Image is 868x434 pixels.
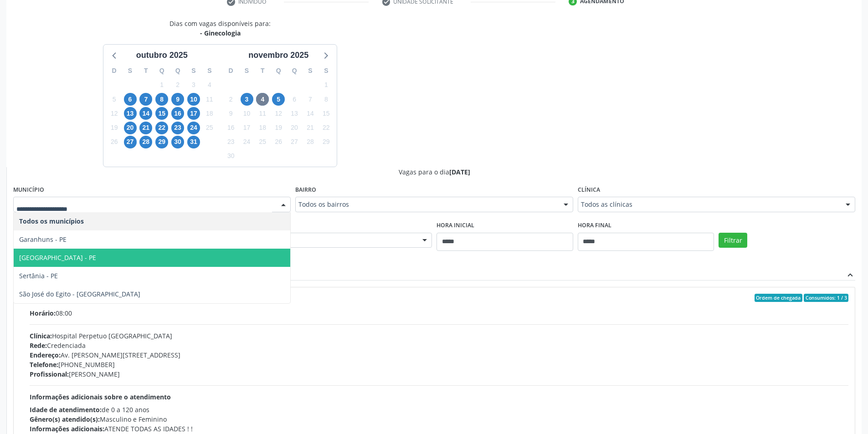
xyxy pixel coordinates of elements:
span: Clínica: [30,332,52,340]
div: - Ginecologia [169,28,271,38]
span: terça-feira, 14 de outubro de 2025 [139,107,152,120]
div: D [223,64,239,78]
span: sexta-feira, 24 de outubro de 2025 [187,122,200,134]
i: expand_less [845,270,855,280]
span: domingo, 30 de novembro de 2025 [225,150,237,163]
span: sexta-feira, 3 de outubro de 2025 [187,79,200,92]
div: Masculino e Feminino [30,414,848,424]
span: quarta-feira, 19 de novembro de 2025 [272,122,285,134]
label: Bairro [295,183,316,197]
div: 08:00 [30,308,848,318]
div: Vagas para o dia [13,167,855,177]
div: Q [287,64,303,78]
span: sexta-feira, 31 de outubro de 2025 [187,136,200,148]
span: sábado, 15 de novembro de 2025 [320,107,333,120]
span: quinta-feira, 23 de outubro de 2025 [171,122,184,134]
span: quinta-feira, 20 de novembro de 2025 [288,122,301,134]
span: domingo, 12 de outubro de 2025 [108,107,121,120]
label: Município [13,183,44,197]
span: quarta-feira, 1 de outubro de 2025 [155,79,168,92]
span: terça-feira, 28 de outubro de 2025 [139,136,152,148]
span: segunda-feira, 24 de novembro de 2025 [241,136,253,148]
span: sábado, 8 de novembro de 2025 [320,93,333,106]
div: S [318,64,334,78]
span: Telefone: [30,360,58,369]
div: [PERSON_NAME] [30,369,848,379]
span: segunda-feira, 27 de outubro de 2025 [124,136,137,148]
span: Ordem de chegada [755,294,802,302]
label: Clínica [578,183,600,197]
span: Consumidos: 1 / 3 [804,294,848,302]
div: T [138,64,154,78]
span: sexta-feira, 17 de outubro de 2025 [187,107,200,120]
div: Hospital Perpetuo [GEOGRAPHIC_DATA] [30,331,848,341]
div: Credenciada [30,341,848,350]
span: quarta-feira, 29 de outubro de 2025 [155,136,168,148]
span: Todos as clínicas [581,200,837,209]
span: segunda-feira, 3 de novembro de 2025 [241,93,253,106]
span: domingo, 16 de novembro de 2025 [225,122,237,134]
div: [PHONE_NUMBER] [30,360,848,369]
span: quinta-feira, 2 de outubro de 2025 [171,79,184,92]
div: S [239,64,255,78]
span: quinta-feira, 9 de outubro de 2025 [171,93,184,106]
span: sábado, 1 de novembro de 2025 [320,79,333,92]
span: quarta-feira, 12 de novembro de 2025 [272,107,285,120]
span: Profissional: [30,370,69,378]
span: sábado, 4 de outubro de 2025 [203,79,216,92]
div: Dias com vagas disponíveis para: [169,19,271,38]
span: sábado, 18 de outubro de 2025 [203,107,216,120]
span: quarta-feira, 5 de novembro de 2025 [272,93,285,106]
span: quarta-feira, 26 de novembro de 2025 [272,136,285,148]
span: Informações adicionais sobre o atendimento [30,393,171,401]
button: Filtrar [719,233,747,248]
span: terça-feira, 11 de novembro de 2025 [256,107,269,120]
span: Rede: [30,341,47,350]
span: quinta-feira, 6 de novembro de 2025 [288,93,301,106]
span: sexta-feira, 10 de outubro de 2025 [187,93,200,106]
span: sexta-feira, 21 de novembro de 2025 [304,122,317,134]
div: S [186,64,202,78]
div: D [106,64,122,78]
span: quarta-feira, 22 de outubro de 2025 [155,122,168,134]
div: S [303,64,318,78]
span: [DATE] [449,168,470,176]
label: Hora inicial [437,219,474,233]
span: quarta-feira, 8 de outubro de 2025 [155,93,168,106]
span: terça-feira, 4 de novembro de 2025 [256,93,269,106]
span: Sertânia - PE [19,271,58,280]
div: Q [154,64,170,78]
span: Idade de atendimento: [30,405,102,414]
div: S [122,64,138,78]
span: segunda-feira, 13 de outubro de 2025 [124,107,137,120]
span: domingo, 19 de outubro de 2025 [108,122,121,134]
span: domingo, 23 de novembro de 2025 [225,136,237,148]
span: Gênero(s) atendido(s): [30,415,100,424]
span: Informações adicionais: [30,424,104,433]
div: Av. [PERSON_NAME][STREET_ADDRESS] [30,350,848,360]
span: segunda-feira, 6 de outubro de 2025 [124,93,137,106]
span: segunda-feira, 17 de novembro de 2025 [241,122,253,134]
span: terça-feira, 7 de outubro de 2025 [139,93,152,106]
div: T [255,64,271,78]
span: quinta-feira, 30 de outubro de 2025 [171,136,184,148]
div: Q [271,64,287,78]
span: Endereço: [30,351,61,359]
div: S [201,64,217,78]
span: segunda-feira, 10 de novembro de 2025 [241,107,253,120]
span: Todos os bairros [298,200,554,209]
span: sábado, 11 de outubro de 2025 [203,93,216,106]
span: sábado, 25 de outubro de 2025 [203,122,216,134]
span: domingo, 9 de novembro de 2025 [225,107,237,120]
span: [GEOGRAPHIC_DATA] - PE [19,253,96,262]
div: ATENDE TODAS AS IDADES ! ! [30,424,848,434]
div: novembro 2025 [245,49,312,61]
span: sexta-feira, 14 de novembro de 2025 [304,107,317,120]
span: domingo, 2 de novembro de 2025 [225,93,237,106]
span: São José do Egito - [GEOGRAPHIC_DATA] [19,290,140,298]
span: segunda-feira, 20 de outubro de 2025 [124,122,137,134]
span: terça-feira, 18 de novembro de 2025 [256,122,269,134]
span: sexta-feira, 7 de novembro de 2025 [304,93,317,106]
span: quarta-feira, 15 de outubro de 2025 [155,107,168,120]
span: Todos os municípios [19,217,84,225]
